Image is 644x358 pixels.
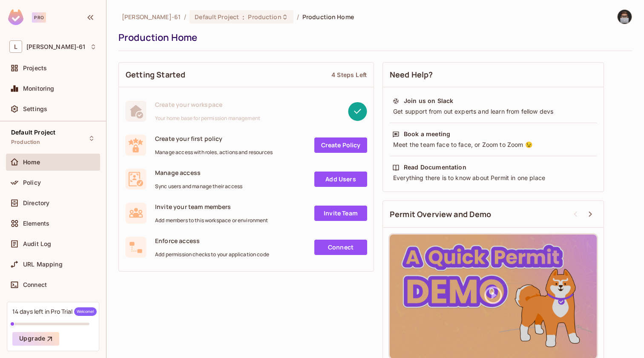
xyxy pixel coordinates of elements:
span: URL Mapping [23,261,63,268]
div: Everything there is to know about Permit in one place [392,174,594,182]
span: Permit Overview and Demo [390,209,492,220]
li: / [297,13,299,21]
span: the active workspace [122,13,181,21]
span: : [242,14,245,20]
span: Invite your team members [155,203,268,211]
a: Connect [314,240,367,255]
span: Enforce access [155,237,269,245]
span: Add permission checks to your application code [155,251,269,258]
div: Book a meeting [404,130,450,138]
span: Default Project [195,13,239,21]
span: Welcome! [74,307,97,316]
span: Production [11,139,40,146]
span: Default Project [11,129,55,136]
span: L [9,40,22,53]
span: Production Home [302,13,354,21]
span: Manage access with roles, actions and resources [155,149,273,156]
span: Directory [23,200,49,206]
div: Meet the team face to face, or Zoom to Zoom 😉 [392,140,594,149]
span: Audit Log [23,241,51,247]
div: Join us on Slack [404,97,453,105]
div: 4 Steps Left [331,71,367,79]
li: / [184,13,186,21]
div: Get support from out experts and learn from fellow devs [392,107,594,116]
div: Pro [32,12,46,23]
div: Production Home [118,31,628,44]
span: Need Help? [390,69,433,80]
span: Production [248,13,281,21]
button: Upgrade [12,332,59,346]
span: Getting Started [126,69,185,80]
span: Home [23,159,40,166]
a: Invite Team [314,206,367,221]
span: Settings [23,106,47,112]
span: Sync users and manage their access [155,183,242,190]
span: Policy [23,179,41,186]
span: Workspace: Luis-61 [26,43,85,50]
span: Create your first policy [155,135,273,143]
img: SReyMgAAAABJRU5ErkJggg== [8,9,23,25]
span: Your home base for permission management [155,115,260,122]
span: Elements [23,220,49,227]
img: Luis Mendoza [618,10,632,24]
div: 14 days left in Pro Trial [12,307,97,316]
a: Create Policy [314,137,367,153]
span: Projects [23,65,47,72]
span: Connect [23,281,47,288]
span: Manage access [155,169,242,177]
span: Add members to this workspace or environment [155,217,268,224]
span: Monitoring [23,85,55,92]
a: Add Users [314,172,367,187]
div: Read Documentation [404,163,466,172]
span: Create your workspace [155,100,260,109]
